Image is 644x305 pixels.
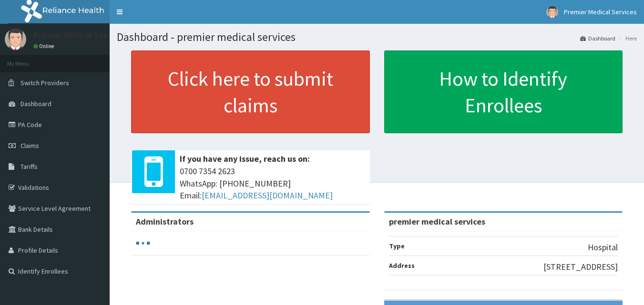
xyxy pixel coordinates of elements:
[564,8,637,16] span: Premier Medical Services
[616,34,637,42] li: Here
[384,50,623,133] a: How to Identify Enrollees
[389,216,485,227] strong: premier medical services
[546,6,558,18] img: User Image
[131,50,370,133] a: Click here to submit claims
[20,141,39,150] span: Claims
[5,29,26,50] img: User Image
[180,153,310,164] b: If you have any issue, reach us on:
[136,236,150,250] svg: audio-loading
[33,31,125,39] p: Premier Medical Services
[180,165,365,202] span: 0700 7354 2623 WhatsApp: [PHONE_NUMBER] Email:
[389,261,415,270] b: Address
[136,216,194,227] b: Administrators
[117,31,637,43] h1: Dashboard - premier medical services
[543,261,618,273] p: [STREET_ADDRESS]
[33,43,56,49] a: Online
[20,162,38,171] span: Tariffs
[202,190,333,201] a: [EMAIL_ADDRESS][DOMAIN_NAME]
[580,34,615,42] a: Dashboard
[20,99,51,108] span: Dashboard
[20,79,69,87] span: Switch Providers
[389,242,405,250] b: Type
[588,241,618,254] p: Hospital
